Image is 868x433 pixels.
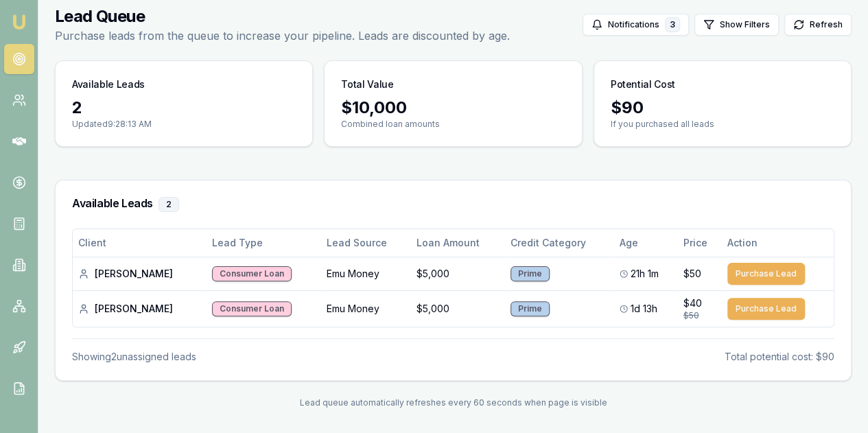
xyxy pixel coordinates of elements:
[611,78,675,91] h3: Potential Cost
[677,229,721,257] th: Price
[683,296,701,310] span: $40
[78,267,201,281] div: [PERSON_NAME]
[511,301,550,316] div: Prime
[411,290,505,327] td: $5,000
[725,350,834,364] div: Total potential cost: $90
[72,78,145,91] h3: Available Leads
[722,229,834,257] th: Action
[341,78,393,91] h3: Total Value
[72,350,196,364] div: Showing 2 unassigned lead s
[411,257,505,290] td: $5,000
[611,119,834,130] p: If you purchased all leads
[212,301,292,316] div: Consumer Loan
[321,229,412,257] th: Lead Source
[159,197,179,212] div: 2
[73,229,207,257] th: Client
[72,97,296,119] div: 2
[341,97,565,119] div: $ 10,000
[583,14,689,36] button: Notifications3
[212,266,292,281] div: Consumer Loan
[683,310,716,321] div: $50
[78,302,201,316] div: [PERSON_NAME]
[631,267,659,281] span: 21h 1m
[72,119,296,130] p: Updated 9:28:13 AM
[55,397,852,408] div: Lead queue automatically refreshes every 60 seconds when page is visible
[55,27,510,44] p: Purchase leads from the queue to increase your pipeline. Leads are discounted by age.
[683,267,701,281] span: $50
[341,119,565,130] p: Combined loan amounts
[321,290,412,327] td: Emu Money
[505,229,614,257] th: Credit Category
[727,263,805,285] button: Purchase Lead
[614,229,677,257] th: Age
[631,302,657,316] span: 1d 13h
[321,257,412,290] td: Emu Money
[55,5,510,27] h1: Lead Queue
[207,229,321,257] th: Lead Type
[665,17,680,32] div: 3
[11,14,27,30] img: emu-icon-u.png
[511,266,550,281] div: Prime
[784,14,852,36] button: Refresh
[727,298,805,320] button: Purchase Lead
[411,229,505,257] th: Loan Amount
[72,197,834,212] h3: Available Leads
[611,97,834,119] div: $ 90
[694,14,779,36] button: Show Filters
